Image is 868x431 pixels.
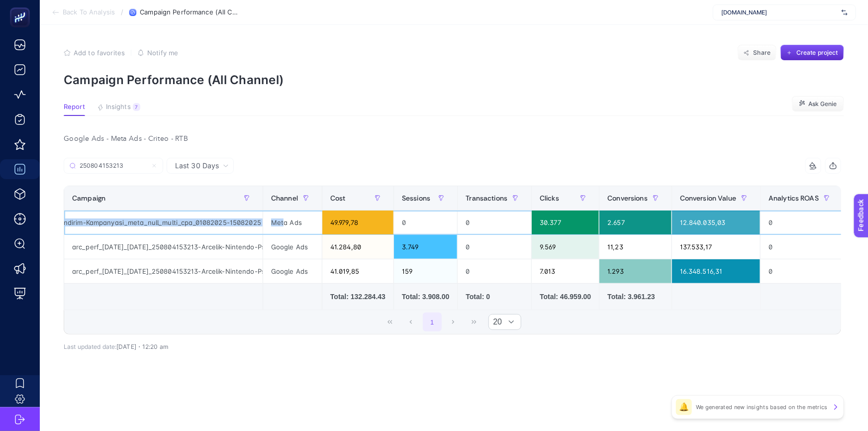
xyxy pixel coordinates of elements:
[489,315,502,329] span: Rows per page
[721,8,838,16] span: [DOMAIN_NAME]
[458,259,531,283] div: 0
[80,162,147,170] input: Search
[792,96,844,112] button: Ask Genie
[133,103,140,111] div: 7
[394,211,457,234] div: 0
[761,235,843,259] div: 0
[599,259,672,283] div: 1.293
[322,259,393,283] div: 41.019,85
[64,103,85,111] span: Report
[271,194,298,202] span: Channel
[402,194,430,202] span: Sessions
[607,194,648,202] span: Conversions
[540,292,591,302] div: Total: 46.959.00
[140,8,239,16] span: Campaign Performance (All Channel)
[761,259,843,283] div: 0
[263,211,322,234] div: Meta Ads
[64,174,841,350] div: Last 30 Days
[672,211,760,234] div: 12.840.035,03
[394,259,457,283] div: 159
[6,3,38,11] span: Feedback
[599,235,672,259] div: 11,23
[607,292,664,302] div: Total: 3.961.23
[106,103,131,111] span: Insights
[761,211,843,234] div: 0
[672,235,760,259] div: 137.533,17
[330,292,386,302] div: Total: 132.284.43
[64,259,263,283] div: arc_perf_[DATE]_[DATE]_250804153213-Arcelik-Nintendo-Ps-TV-Indirim-Kampanyasi_google_null_pmax_ss...
[466,194,507,202] span: Transactions
[64,235,263,259] div: arc_perf_[DATE]_[DATE]_250804153213-Arcelik-Nintendo-Ps-TV-Indirim-Kampanyasi_google_null_pmax_cp...
[64,73,844,87] p: Campaign Performance (All Channel)
[672,259,760,283] div: 16.348.516,31
[74,49,125,57] span: Add to favorites
[394,235,457,259] div: 3.749
[808,100,837,108] span: Ask Genie
[842,7,848,17] img: svg%3e
[458,211,531,234] div: 0
[56,132,849,146] div: Google Ads - Meta Ads - Criteo - RTB
[72,194,105,202] span: Campaign
[769,194,819,202] span: Analytics ROAS
[754,49,771,57] span: Share
[738,45,776,61] button: Share
[402,292,449,302] div: Total: 3.908.00
[116,343,168,350] span: [DATE]・12:20 am
[263,235,322,259] div: Google Ads
[330,194,346,202] span: Cost
[322,211,393,234] div: 49.979,78
[147,49,178,57] span: Notify me
[532,259,599,283] div: 7.013
[532,235,599,259] div: 9.569
[680,194,736,202] span: Conversion Value
[175,161,219,171] span: Last 30 Days
[540,194,559,202] span: Clicks
[322,235,393,259] div: 41.284,80
[263,259,322,283] div: Google Ads
[458,235,531,259] div: 0
[466,292,523,302] div: Total: 0
[532,211,599,234] div: 30.377
[121,8,123,16] span: /
[64,49,125,57] button: Add to favorites
[64,343,116,350] span: Last updated date:
[137,49,178,57] button: Notify me
[63,8,115,16] span: Back To Analysis
[599,211,672,234] div: 2.657
[780,45,844,61] button: Create project
[423,313,442,331] button: 1
[64,211,263,234] div: arc_perf_[DATE]_[DATE]_250804153213-Arcelik-Nintendo-Ps-TV-İndirim-Kampanyasi_meta_null_multi_cpa...
[796,49,838,57] span: Create project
